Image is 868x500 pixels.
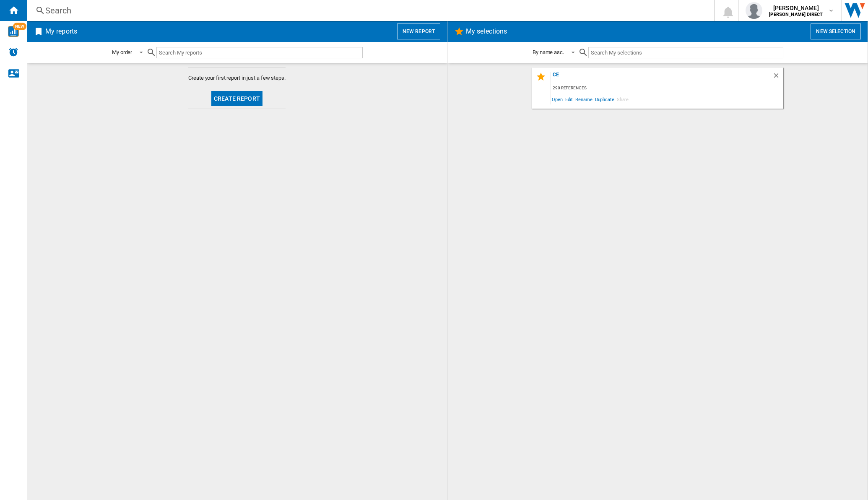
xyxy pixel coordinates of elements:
[564,94,574,105] span: Edit
[772,72,783,83] div: Delete
[13,23,26,30] span: NEW
[746,2,762,19] img: profile.jpg
[551,94,564,105] span: Open
[588,47,783,58] input: Search My selections
[112,49,132,55] div: My order
[156,47,363,58] input: Search My reports
[464,23,509,39] h2: My selections
[616,94,630,105] span: Share
[397,23,440,39] button: New report
[533,49,564,55] div: By name asc.
[594,94,616,105] span: Duplicate
[574,94,593,105] span: Rename
[211,91,262,106] button: Create report
[8,26,19,37] img: wise-card.svg
[769,12,823,17] b: [PERSON_NAME] DIRECT
[188,74,286,82] span: Create your first report in just a few steps.
[44,23,79,39] h2: My reports
[769,4,823,12] span: [PERSON_NAME]
[8,47,18,57] img: alerts-logo.svg
[45,5,692,16] div: Search
[551,83,783,94] div: 290 references
[551,72,772,83] div: ce
[811,23,861,39] button: New selection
